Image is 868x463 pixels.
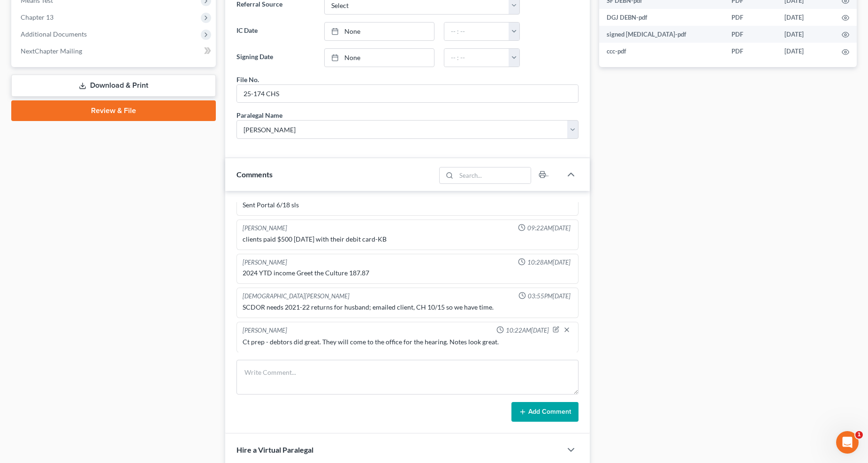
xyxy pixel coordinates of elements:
[236,170,273,179] span: Comments
[599,9,724,26] td: DGJ DEBN-pdf
[724,26,777,43] td: PDF
[243,268,572,278] div: 2024 YTD income Greet the Culture 187.87
[237,85,578,103] input: --
[855,431,863,439] span: 1
[777,43,834,60] td: [DATE]
[21,30,87,38] span: Additional Documents
[243,258,287,267] div: [PERSON_NAME]
[444,23,509,40] input: -- : --
[236,75,259,84] div: File No.
[777,9,834,26] td: [DATE]
[456,167,531,183] input: Search...
[836,431,859,454] iframe: Intercom live chat
[528,292,571,301] span: 03:55PM[DATE]
[243,200,572,210] div: Sent Portal 6/18 sls
[506,326,549,335] span: 10:22AM[DATE]
[236,445,313,454] span: Hire a Virtual Paralegal
[444,49,509,67] input: -- : --
[325,23,434,40] a: None
[232,22,320,41] label: IC Date
[243,303,572,312] div: SCDOR needs 2021-22 returns for husband; emailed client, CH 10/15 so we have time.
[232,48,320,67] label: Signing Date
[236,110,282,120] div: Paralegal Name
[243,337,572,347] div: Ct prep - debtors did great. They will come to the office for the hearing. Notes look great.
[21,13,53,21] span: Chapter 13
[13,43,216,60] a: NextChapter Mailing
[724,43,777,60] td: PDF
[243,292,350,301] div: [DEMOGRAPHIC_DATA][PERSON_NAME]
[243,235,572,244] div: clients paid $500 [DATE] with their debit card-KB
[11,75,216,97] a: Download & Print
[724,9,777,26] td: PDF
[599,43,724,60] td: ccc-pdf
[777,26,834,43] td: [DATE]
[511,402,579,422] button: Add Comment
[325,49,434,67] a: None
[21,47,82,55] span: NextChapter Mailing
[599,26,724,43] td: signed [MEDICAL_DATA]-pdf
[243,326,287,335] div: [PERSON_NAME]
[243,224,287,233] div: [PERSON_NAME]
[527,258,571,267] span: 10:28AM[DATE]
[11,100,216,121] a: Review & File
[527,224,571,233] span: 09:22AM[DATE]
